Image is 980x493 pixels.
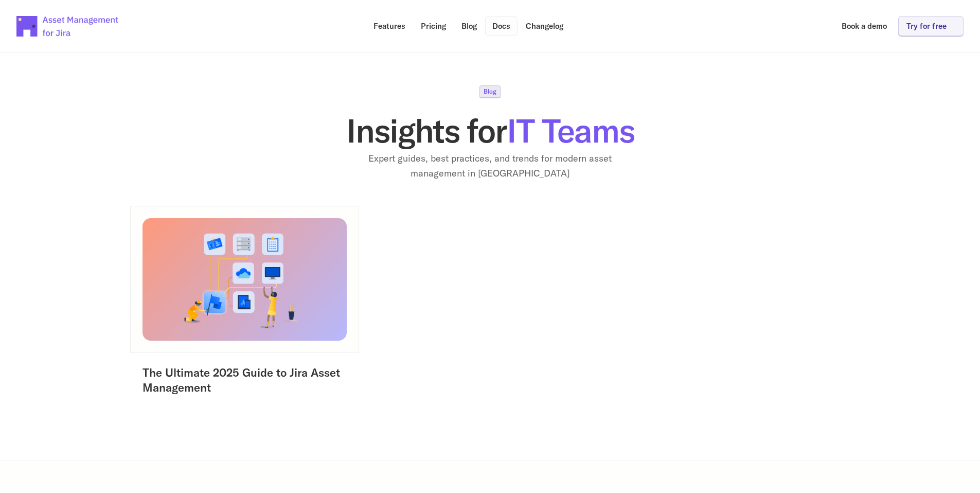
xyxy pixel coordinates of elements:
a: Pricing [414,16,453,36]
p: Features [373,22,405,30]
span: IT Teams [507,110,634,151]
p: Docs [492,22,510,30]
a: Features [366,16,413,36]
p: Blog [484,89,496,95]
a: Try for free [898,16,964,36]
a: Docs [485,16,518,36]
p: Expert guides, best practices, and trends for modern asset management in [GEOGRAPHIC_DATA] [362,151,619,181]
a: Book a demo [834,16,894,36]
p: Changelog [526,22,563,30]
p: Try for free [906,22,947,30]
p: Blog [461,22,477,30]
p: Pricing [421,22,446,30]
p: Book a demo [842,22,887,30]
h1: Insights for [130,114,850,147]
a: Changelog [519,16,571,36]
a: The Ultimate 2025 Guide to Jira Asset Management [142,365,343,395]
a: Blog [454,16,484,36]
